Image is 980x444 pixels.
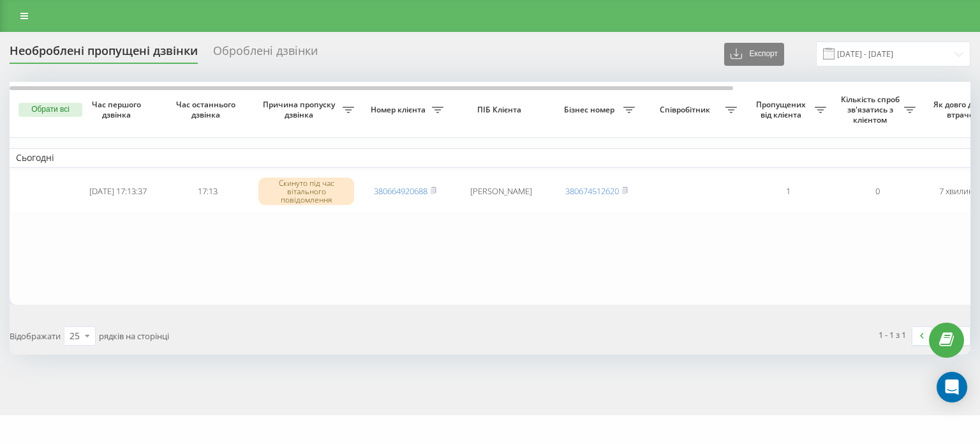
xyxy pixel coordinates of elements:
[833,171,922,213] td: 0
[19,103,82,117] button: Обрати всі
[839,95,904,125] span: Кількість спроб зв'язатись з клієнтом
[879,328,906,341] div: 1 - 1 з 1
[750,100,815,119] span: Пропущених від клієнта
[173,100,242,119] span: Час останнього дзвінка
[163,171,252,213] td: 17:13
[565,185,619,197] a: 380674512620
[558,105,623,115] span: Бізнес номер
[648,105,725,115] span: Співробітник
[213,44,318,64] div: Оброблені дзвінки
[450,171,552,213] td: [PERSON_NAME]
[937,372,967,402] div: Open Intercom Messenger
[367,105,432,115] span: Номер клієнта
[743,171,833,213] td: 1
[374,185,427,197] a: 380664920688
[461,105,541,115] span: ПІБ Клієнта
[258,100,343,119] span: Причина пропуску дзвінка
[724,43,784,66] button: Експорт
[10,330,61,342] span: Відображати
[84,100,152,119] span: Час першого дзвінка
[99,330,169,342] span: рядків на сторінці
[10,44,198,64] div: Необроблені пропущені дзвінки
[73,171,163,213] td: [DATE] 17:13:37
[258,178,354,206] div: Скинуто під час вітального повідомлення
[70,330,80,342] div: 25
